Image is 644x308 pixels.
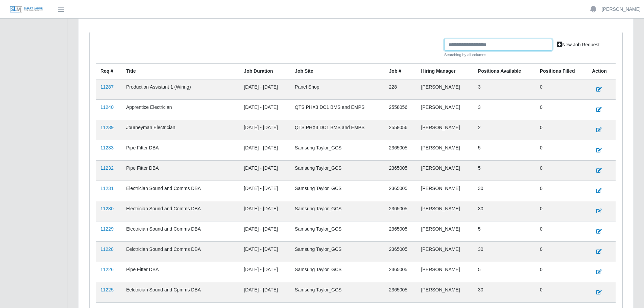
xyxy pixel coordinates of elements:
th: Action [588,63,616,79]
a: 11231 [100,186,114,191]
td: 2365005 [385,160,417,181]
td: 0 [536,282,588,302]
td: 0 [536,201,588,221]
td: [PERSON_NAME] [417,201,474,221]
a: New Job Request [552,39,604,51]
td: [PERSON_NAME] [417,241,474,262]
td: 2365005 [385,282,417,302]
td: [PERSON_NAME] [417,262,474,282]
td: Pipe Fitter DBA [122,140,240,160]
a: 11232 [100,165,114,171]
td: Eelctrician Sound and Comms DBA [122,241,240,262]
td: 0 [536,160,588,181]
a: [PERSON_NAME] [602,6,641,13]
td: [DATE] - [DATE] [240,262,291,282]
td: [DATE] - [DATE] [240,282,291,302]
td: [DATE] - [DATE] [240,120,291,140]
td: 3 [474,99,536,120]
td: 0 [536,181,588,201]
td: Samsung Taylor_GCS [291,181,385,201]
a: 11233 [100,145,114,150]
td: 0 [536,120,588,140]
td: 2 [474,120,536,140]
th: Job # [385,63,417,79]
td: 2365005 [385,241,417,262]
td: 30 [474,282,536,302]
td: [PERSON_NAME] [417,120,474,140]
td: [DATE] - [DATE] [240,201,291,221]
td: [PERSON_NAME] [417,221,474,241]
img: SLM Logo [9,6,43,13]
td: Pipe Fitter DBA [122,160,240,181]
td: 2558056 [385,120,417,140]
small: Searching by all columns [444,52,552,58]
th: job site [291,63,385,79]
th: Job Duration [240,63,291,79]
td: [PERSON_NAME] [417,79,474,100]
td: Electrician Sound and Comms DBA [122,221,240,241]
td: Samsung Taylor_GCS [291,282,385,302]
td: 0 [536,262,588,282]
td: 0 [536,241,588,262]
td: 5 [474,262,536,282]
td: 2558056 [385,99,417,120]
a: 11239 [100,125,114,130]
td: [DATE] - [DATE] [240,160,291,181]
a: 11226 [100,267,114,272]
td: Samsung Taylor_GCS [291,241,385,262]
td: Production Assistant 1 (Wiring) [122,79,240,100]
td: 30 [474,181,536,201]
td: Eelctrician Sound and Cpmms DBA [122,282,240,302]
th: Positions Filled [536,63,588,79]
td: 0 [536,99,588,120]
td: 3 [474,79,536,100]
td: Journeyman Electrician [122,120,240,140]
td: 2365005 [385,201,417,221]
th: Hiring Manager [417,63,474,79]
a: 11228 [100,246,114,252]
td: Samsung Taylor_GCS [291,221,385,241]
td: 228 [385,79,417,100]
td: [PERSON_NAME] [417,282,474,302]
td: 2365005 [385,262,417,282]
a: 11229 [100,226,114,232]
td: QTS PHX3 DC1 BMS and EMPS [291,120,385,140]
th: Req # [96,63,122,79]
td: 2365005 [385,181,417,201]
td: 5 [474,221,536,241]
a: 11287 [100,84,114,90]
td: [DATE] - [DATE] [240,79,291,100]
td: Panel Shop [291,79,385,100]
td: [PERSON_NAME] [417,160,474,181]
td: 2365005 [385,221,417,241]
td: Samsung Taylor_GCS [291,140,385,160]
th: Title [122,63,240,79]
td: Electrician Sound and Comms DBA [122,181,240,201]
td: [PERSON_NAME] [417,99,474,120]
a: 11230 [100,206,114,211]
td: Electrician Sound and Comms DBA [122,201,240,221]
td: QTS PHX3 DC1 BMS and EMPS [291,99,385,120]
td: 30 [474,241,536,262]
td: Apprentice Electrician [122,99,240,120]
td: 0 [536,140,588,160]
td: [DATE] - [DATE] [240,221,291,241]
td: [DATE] - [DATE] [240,140,291,160]
a: 11240 [100,104,114,110]
td: 5 [474,140,536,160]
td: 30 [474,201,536,221]
td: 5 [474,160,536,181]
td: 0 [536,79,588,100]
td: [DATE] - [DATE] [240,241,291,262]
td: [DATE] - [DATE] [240,99,291,120]
td: Samsung Taylor_GCS [291,201,385,221]
td: [DATE] - [DATE] [240,181,291,201]
td: [PERSON_NAME] [417,140,474,160]
td: Samsung Taylor_GCS [291,262,385,282]
td: Pipe Fitter DBA [122,262,240,282]
a: 11225 [100,287,114,292]
td: Samsung Taylor_GCS [291,160,385,181]
td: 2365005 [385,140,417,160]
td: 0 [536,221,588,241]
th: Positions Available [474,63,536,79]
